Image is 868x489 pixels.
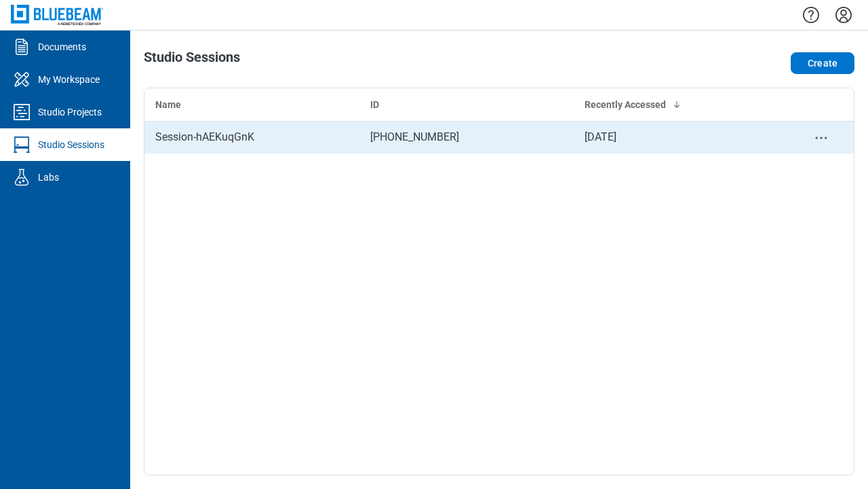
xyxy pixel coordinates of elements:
[359,121,574,153] td: [PHONE_NUMBER]
[11,134,33,156] svg: Studio Sessions
[370,98,564,111] div: ID
[585,98,778,111] div: Recently Accessed
[38,170,59,184] div: Labs
[144,50,240,71] h1: Studio Sessions
[11,5,103,24] img: Bluebeam, Inc.
[38,73,100,86] div: My Workspace
[813,130,829,146] button: context-menu
[11,166,33,188] svg: Labs
[38,138,104,151] div: Studio Sessions
[11,36,33,58] svg: Documents
[38,105,102,119] div: Studio Projects
[155,129,349,145] div: Session-hAEKuqGnK
[833,3,854,26] button: Settings
[155,98,349,111] div: Name
[11,101,33,123] svg: Studio Projects
[791,52,854,74] button: Create
[11,69,33,90] svg: My Workspace
[574,121,789,153] td: [DATE]
[38,40,86,54] div: Documents
[144,88,854,153] table: bb-data-table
